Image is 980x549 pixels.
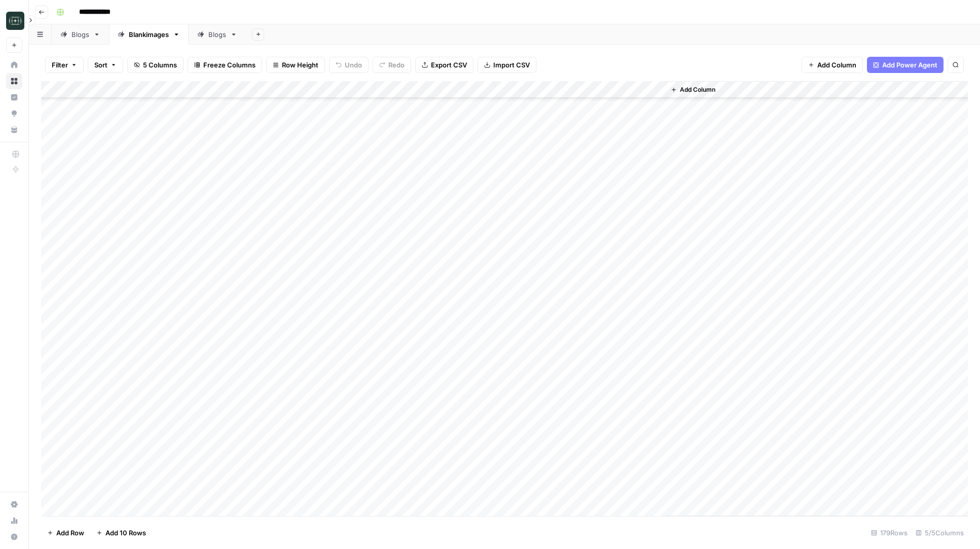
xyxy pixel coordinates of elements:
a: Opportunities [6,105,22,122]
button: Redo [373,57,411,73]
a: Blogs [52,24,109,45]
a: Home [6,57,22,73]
span: Export CSV [431,60,467,70]
button: 5 Columns [127,57,184,73]
span: Add Row [56,528,84,538]
button: Help + Support [6,529,22,545]
span: Add Power Agent [882,60,937,70]
a: Blogs [189,24,246,45]
button: Import CSV [478,57,536,73]
button: Sort [88,57,123,73]
a: Browse [6,73,22,89]
span: 5 Columns [143,60,177,70]
button: Workspace: Catalyst [6,8,22,33]
span: Undo [345,60,362,70]
button: Freeze Columns [188,57,262,73]
span: Sort [94,60,107,70]
button: Add Column [667,83,719,96]
button: Row Height [266,57,325,73]
button: Undo [329,57,369,73]
span: Add Column [680,85,715,94]
img: Catalyst Logo [6,12,24,30]
span: Redo [388,60,405,70]
a: Blankimages [109,24,189,45]
div: Blogs [71,29,89,40]
button: Add Column [802,57,863,73]
button: Add Row [41,525,90,541]
div: Blogs [208,29,226,40]
span: Import CSV [493,60,530,70]
a: Settings [6,496,22,513]
div: 179 Rows [867,525,912,541]
span: Row Height [282,60,318,70]
button: Export CSV [415,57,474,73]
a: Your Data [6,122,22,138]
div: 5/5 Columns [912,525,968,541]
button: Add Power Agent [867,57,943,73]
div: Blankimages [129,29,169,40]
a: Usage [6,513,22,529]
button: Add 10 Rows [90,525,152,541]
span: Add Column [817,60,856,70]
span: Add 10 Rows [105,528,146,538]
span: Freeze Columns [203,60,256,70]
button: Filter [45,57,84,73]
span: Filter [52,60,68,70]
a: Insights [6,89,22,105]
